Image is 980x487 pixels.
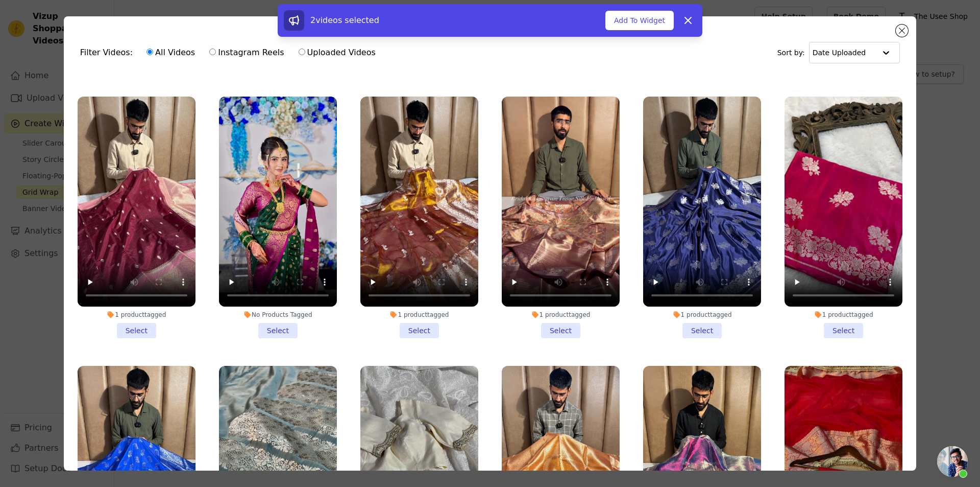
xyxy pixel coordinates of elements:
[643,311,761,319] div: 1 product tagged
[360,311,478,319] div: 1 product tagged
[219,311,337,319] div: No Products Tagged
[209,46,284,59] label: Instagram Reels
[937,446,968,477] a: Open chat
[310,15,379,25] span: 2 videos selected
[785,311,902,319] div: 1 product tagged
[502,311,620,319] div: 1 product tagged
[298,46,376,59] label: Uploaded Videos
[78,311,195,319] div: 1 product tagged
[777,42,900,63] div: Sort by:
[605,11,674,30] button: Add To Widget
[80,41,381,64] div: Filter Videos:
[146,46,195,59] label: All Videos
